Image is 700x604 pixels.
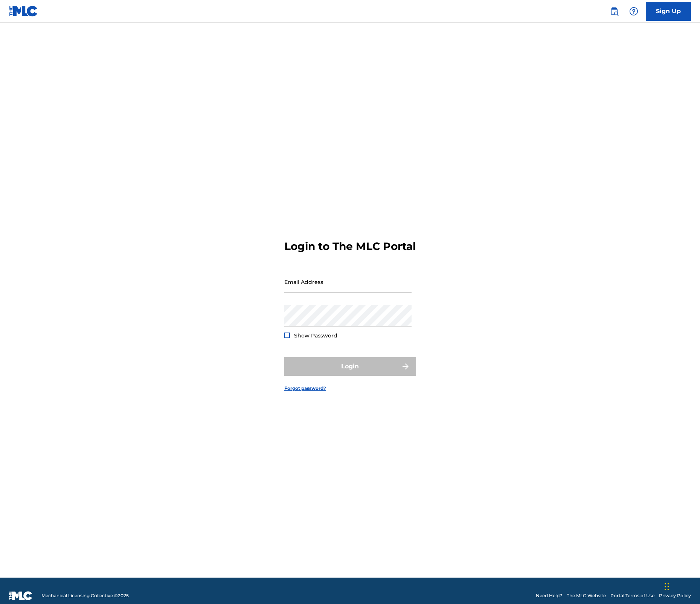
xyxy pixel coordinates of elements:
[9,6,38,17] img: MLC Logo
[284,240,416,253] h3: Login to The MLC Portal
[662,568,700,604] iframe: Chat Widget
[294,332,337,339] span: Show Password
[659,592,691,599] a: Privacy Policy
[284,385,326,392] a: Forgot password?
[626,4,641,19] div: Help
[567,592,606,599] a: The MLC Website
[536,592,562,599] a: Need Help?
[646,2,691,21] a: Sign Up
[9,591,32,600] img: logo
[629,7,638,16] img: help
[610,592,654,599] a: Portal Terms of Use
[610,7,619,16] img: search
[41,592,129,599] span: Mechanical Licensing Collective © 2025
[665,575,669,598] div: Drag
[607,4,622,19] a: Public Search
